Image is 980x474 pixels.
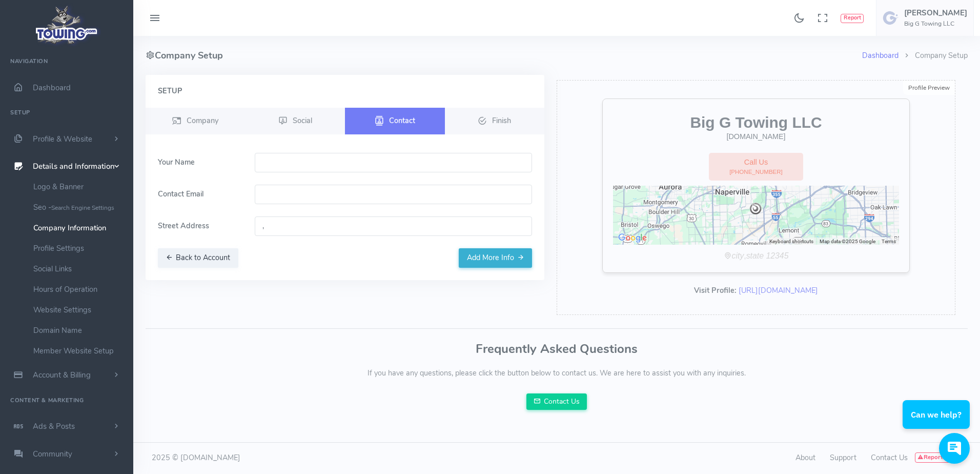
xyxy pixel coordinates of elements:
[26,279,133,300] a: Hours of Operation
[26,238,133,259] a: Profile Settings
[389,115,415,125] span: Contact
[26,218,133,238] a: Company Information
[26,176,133,197] a: Logo & Banner
[33,370,91,380] span: Account & Billing
[26,341,133,361] a: Member Website Setup
[766,251,788,260] i: 12345
[32,3,101,47] img: logo
[26,259,133,279] a: Social Links
[187,115,218,125] span: Company
[709,153,803,181] a: Call Us[PHONE_NUMBER]
[903,81,955,95] div: Profile Preview
[732,251,744,260] i: city
[871,452,908,463] a: Contact Us
[33,83,71,93] span: Dashboard
[746,251,764,260] i: state
[616,231,649,245] img: Google
[862,50,899,61] a: Dashboard
[158,87,532,95] h4: Setup
[33,449,72,459] span: Community
[841,14,864,23] button: Report
[459,248,532,268] button: Add More Info
[613,114,899,131] h2: Big G Towing LLC
[152,216,249,236] label: Street Address
[26,320,133,341] a: Domain Name
[255,216,533,236] input: Enter a location
[26,300,133,320] a: Website Settings
[33,421,75,431] span: Ads & Posts
[158,248,238,268] button: Back to Account
[904,21,967,27] h6: Big G Towing LLC
[51,204,114,212] small: Search Engine Settings
[729,168,783,176] span: [PHONE_NUMBER]
[146,342,968,355] h3: Frequently Asked Questions
[616,231,649,245] a: Open this area in Google Maps (opens a new window)
[146,36,862,75] h4: Company Setup
[820,239,875,244] span: Map data ©2025 Google
[492,115,511,125] span: Finish
[895,372,980,474] iframe: Conversations
[694,285,737,295] b: Visit Profile:
[526,393,587,410] a: Contact Us
[882,239,896,244] a: Terms (opens in new tab)
[904,9,967,17] h5: [PERSON_NAME]
[883,10,899,26] img: user-image
[26,197,133,218] a: Seo -Search Engine Settings
[33,134,92,144] span: Profile & Website
[146,368,968,379] p: If you have any questions, please click the button below to contact us. We are here to assist you...
[613,131,899,143] div: [DOMAIN_NAME]
[739,285,818,295] a: [URL][DOMAIN_NAME]
[293,115,312,125] span: Social
[795,452,815,463] a: About
[152,153,249,172] label: Your Name
[899,50,968,62] li: Company Setup
[146,452,557,464] div: 2025 © [DOMAIN_NAME]
[33,162,115,172] span: Details and Information
[769,238,813,245] button: Keyboard shortcuts
[152,185,249,204] label: Contact Email
[830,452,856,463] a: Support
[613,250,899,262] div: ,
